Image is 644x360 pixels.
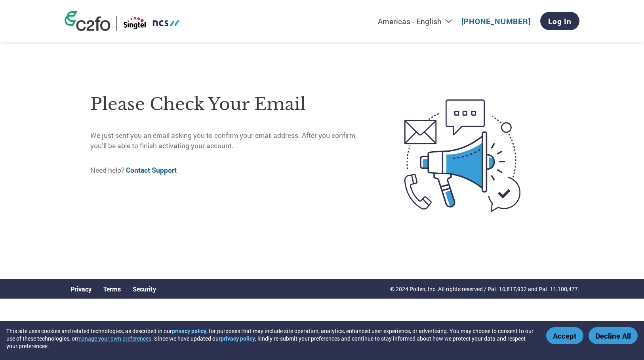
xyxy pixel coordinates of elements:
[546,327,583,344] button: Accept
[77,335,151,342] button: manage your own preferences
[126,166,177,175] a: Contact Support
[371,85,554,226] img: open-email
[390,285,579,293] p: © 2024 Pollen, Inc. All rights reserved / Pat. 10,817,932 and Pat. 11,100,477.
[90,91,371,117] h1: Please check your email
[65,11,111,31] img: c2fo logo
[221,335,255,342] a: privacy policy
[589,327,638,344] button: Decline All
[172,327,206,335] a: privacy policy
[6,327,535,350] div: This site uses cookies and related technologies, as described in our , for purposes that may incl...
[90,165,371,175] p: Need help?
[90,130,371,151] p: We just sent you an email asking you to confirm your email address. After you confirm, you’ll be ...
[123,16,180,31] img: Singtel
[461,16,531,26] a: [PHONE_NUMBER]
[70,285,91,293] a: Privacy
[133,285,156,293] a: Security
[103,285,121,293] a: Terms
[540,12,579,30] a: Log In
